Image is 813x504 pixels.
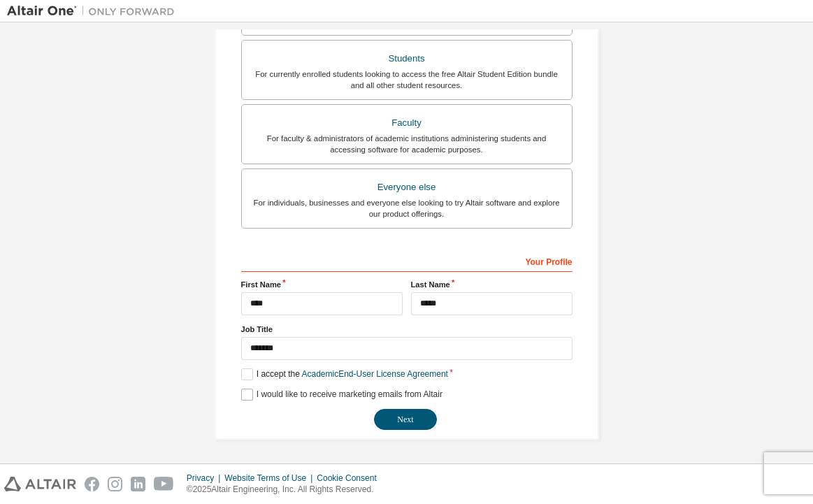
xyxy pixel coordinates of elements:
div: Website Terms of Use [224,473,317,484]
img: altair_logo.svg [4,477,76,491]
div: Students [250,49,563,69]
div: Your Profile [241,250,573,272]
div: For currently enrolled students looking to access the free Altair Student Edition bundle and all ... [250,69,563,91]
img: linkedin.svg [131,477,145,491]
div: For individuals, businesses and everyone else looking to try Altair software and explore our prod... [250,197,563,219]
a: Academic End-User License Agreement [302,369,448,379]
label: I accept the [241,368,448,380]
label: Job Title [241,324,573,335]
label: I would like to receive marketing emails from Altair [241,389,443,401]
button: Next [374,409,437,430]
div: Cookie Consent [317,473,384,484]
label: First Name [241,279,403,290]
img: instagram.svg [108,477,122,491]
label: Last Name [411,279,573,290]
div: Privacy [187,473,224,484]
img: youtube.svg [154,477,174,491]
div: Everyone else [250,178,563,197]
img: facebook.svg [85,477,99,491]
p: © 2025 Altair Engineering, Inc. All Rights Reserved. [187,484,385,496]
div: For faculty & administrators of academic institutions administering students and accessing softwa... [250,133,563,155]
img: Altair One [7,4,182,18]
div: Faculty [250,113,563,133]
